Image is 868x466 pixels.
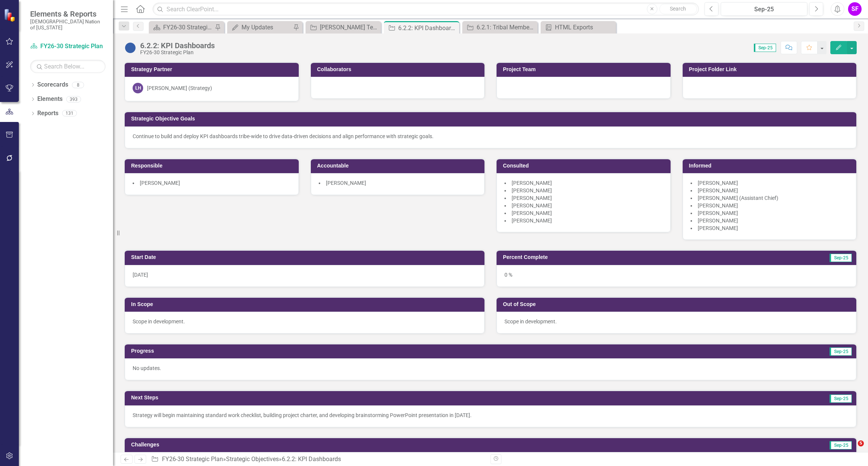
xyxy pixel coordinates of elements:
div: 6.2.2: KPI Dashboards [282,455,341,463]
span: Sep-25 [830,347,852,356]
span: [PERSON_NAME] [140,180,180,186]
span: [PERSON_NAME] [512,180,552,186]
div: FY26-30 Strategic Plan [140,50,215,55]
span: Elements & Reports [30,9,105,18]
button: Search [659,4,697,14]
div: Sep-25 [723,5,805,14]
h3: In Scope [131,302,481,307]
span: [PERSON_NAME] [698,187,738,193]
h3: Percent Complete [503,254,734,260]
div: 8 [72,82,84,88]
div: FY26-30 Strategic Plan [163,23,213,32]
div: 6.2.2: KPI Dashboards [140,41,215,50]
a: Reports [37,109,58,118]
span: 5 [858,440,864,446]
h3: Project Team [503,67,667,72]
div: [PERSON_NAME] (Strategy) [147,84,212,92]
div: 6.2.2: KPI Dashboards [398,23,457,33]
span: Sep-25 [754,44,776,52]
a: HTML Exports [542,23,614,32]
button: Sep-25 [721,2,807,16]
span: [PERSON_NAME] [698,210,738,216]
div: LH [133,83,143,93]
span: [PERSON_NAME] [512,187,552,193]
a: Elements [37,95,63,104]
span: [PERSON_NAME] [512,195,552,201]
div: » » [151,455,485,464]
span: [PERSON_NAME] [698,225,738,231]
p: Scope in development. [133,318,477,325]
span: [PERSON_NAME] [698,180,738,186]
img: ClearPoint Strategy [4,9,17,22]
a: My Updates [229,23,291,32]
div: 6.2.1: Tribal Member Census [477,23,536,32]
a: 6.2.1: Tribal Member Census [464,23,536,32]
span: [PERSON_NAME] [698,203,738,209]
div: HTML Exports [555,23,614,32]
a: Strategic Objectives [226,455,279,463]
a: Scorecards [37,81,68,89]
span: [DATE] [133,272,148,278]
h3: Informed [689,163,853,169]
h3: Out of Scope [503,302,853,307]
div: [PERSON_NAME] Team's SOs [320,23,379,32]
p: Scope in development. [504,318,848,325]
iframe: Intercom live chat [842,440,860,458]
span: [PERSON_NAME] [512,218,552,224]
h3: Collaborators [317,67,481,72]
span: [PERSON_NAME] [512,210,552,216]
span: [PERSON_NAME] [326,180,366,186]
span: Sep-25 [830,441,852,449]
p: Strategy will begin maintaining standard work checklist, building project charter, and developing... [133,411,848,419]
input: Search ClearPoint... [153,3,699,16]
h3: Progress [131,348,491,354]
div: 0 % [497,265,856,287]
h3: Strategy Partner [131,67,295,72]
span: Search [670,6,686,12]
h3: Project Folder Link [689,67,853,72]
div: 393 [66,96,81,102]
input: Search Below... [30,60,105,73]
span: [PERSON_NAME] [512,203,552,209]
span: [PERSON_NAME] [698,218,738,224]
h3: Start Date [131,254,481,260]
a: FY26-30 Strategic Plan [30,42,105,51]
h3: Strategic Objective Goals [131,116,853,122]
img: Not Started [124,42,136,54]
h3: Responsible [131,163,295,169]
p: No updates. [133,364,848,372]
a: FY26-30 Strategic Plan [151,23,213,32]
h3: Accountable [317,163,481,169]
button: SF [848,2,862,16]
h3: Next Steps [131,395,523,401]
p: Continue to build and deploy KPI dashboards tribe-wide to drive data-driven decisions and align p... [133,132,848,140]
a: [PERSON_NAME] Team's SOs [307,23,379,32]
h3: Consulted [503,163,667,169]
h3: Challenges [131,442,528,448]
small: [DEMOGRAPHIC_DATA] Nation of [US_STATE] [30,18,105,31]
div: My Updates [241,23,291,32]
span: Sep-25 [830,254,852,262]
a: FY26-30 Strategic Plan [162,455,223,463]
span: [PERSON_NAME] (Assistant Chief) [698,195,778,201]
div: 131 [62,110,77,117]
span: Sep-25 [830,394,852,403]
